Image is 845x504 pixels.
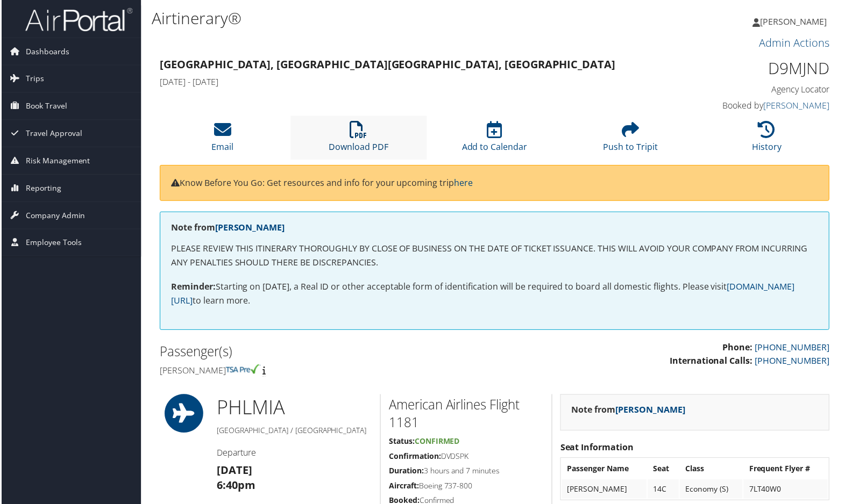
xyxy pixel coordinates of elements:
[388,467,544,478] h5: 3 hours and 7 minutes
[24,203,84,229] span: Company Admin
[414,437,459,448] span: Confirmed
[24,120,81,147] span: Travel Approval
[216,448,372,460] h4: Departure
[170,177,819,191] p: Know Before You Go: Get resources and info for your upcoming trip
[388,482,418,492] strong: Aircraft:
[562,481,647,500] td: [PERSON_NAME]
[680,481,743,500] td: Economy (S)
[216,464,252,479] strong: [DATE]
[159,57,616,71] strong: [GEOGRAPHIC_DATA], [GEOGRAPHIC_DATA] [GEOGRAPHIC_DATA], [GEOGRAPHIC_DATA]
[170,282,796,307] a: [DOMAIN_NAME][URL]
[744,460,829,480] th: Frequent Flyer #
[680,460,743,480] th: Class
[562,460,647,480] th: Passenger Name
[388,397,544,433] h2: American Airlines Flight 1181
[461,127,527,153] a: Add to Calendar
[572,405,686,417] strong: Note from
[756,356,830,368] a: [PHONE_NUMBER]
[648,481,679,500] td: 14C
[616,405,686,417] a: [PERSON_NAME]
[216,479,255,494] strong: 6:40pm
[216,395,372,422] h1: PHL MIA
[225,365,260,375] img: tsa-precheck.png
[159,76,658,88] h4: [DATE] - [DATE]
[454,177,473,189] a: here
[24,148,89,175] span: Risk Management
[560,443,634,455] strong: Seat Information
[24,175,60,202] span: Reporting
[159,365,487,377] h4: [PERSON_NAME]
[159,343,487,362] h2: Passenger(s)
[24,66,42,92] span: Trips
[603,127,658,153] a: Push to Tripit
[754,5,839,38] a: [PERSON_NAME]
[170,243,819,270] p: PLEASE REVIEW THIS ITINERARY THOROUGHLY BY CLOSE OF BUSINESS ON THE DATE OF TICKET ISSUANCE. THIS...
[170,281,819,308] p: Starting on [DATE], a Real ID or other acceptable form of identification will be required to boar...
[388,452,441,463] strong: Confirmation:
[216,427,372,437] h5: [GEOGRAPHIC_DATA] / [GEOGRAPHIC_DATA]
[24,7,131,32] img: airportal-logo.png
[388,467,423,477] strong: Duration:
[760,35,830,50] a: Admin Actions
[744,481,829,500] td: 7LT40W0
[151,7,609,30] h1: Airtinerary®
[328,127,388,153] a: Download PDF
[214,222,284,234] a: [PERSON_NAME]
[761,16,828,27] span: [PERSON_NAME]
[648,460,679,480] th: Seat
[388,452,544,463] h5: DVDSPK
[388,437,414,448] strong: Status:
[670,356,754,368] strong: International Calls:
[210,127,232,153] a: Email
[24,38,68,65] span: Dashboards
[388,482,544,493] h5: Boeing 737-800
[756,342,830,354] a: [PHONE_NUMBER]
[764,100,830,112] a: [PERSON_NAME]
[723,342,754,354] strong: Phone:
[674,57,830,80] h1: D9MJND
[753,127,783,153] a: History
[170,222,284,234] strong: Note from
[24,230,80,257] span: Employee Tools
[674,84,830,96] h4: Agency Locator
[24,93,66,120] span: Book Travel
[674,100,830,112] h4: Booked by
[170,282,215,293] strong: Reminder:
